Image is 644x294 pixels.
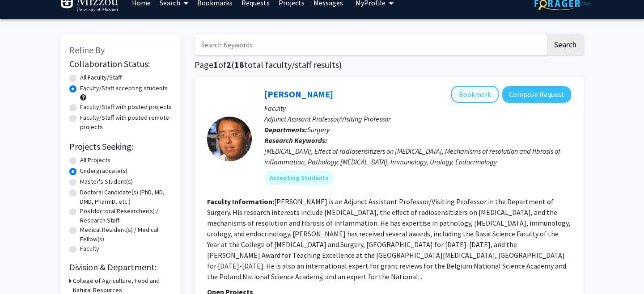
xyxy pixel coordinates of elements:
h2: Projects Seeking: [69,141,172,152]
input: Search Keywords [195,34,546,55]
label: Doctoral Candidate(s) (PhD, MD, DMD, PharmD, etc.) [80,188,172,206]
b: Research Keywords: [264,136,327,145]
button: Compose Request to Yujiang Fang [502,86,571,103]
span: 18 [234,59,244,70]
label: Faculty/Staff with posted projects [80,102,172,112]
label: Medical Resident(s) / Medical Fellow(s) [80,225,172,244]
label: Undergraduate(s) [80,166,127,176]
label: All Projects [80,155,110,165]
label: All Faculty/Staff [80,73,122,82]
b: Departments: [264,125,307,134]
div: [MEDICAL_DATA], Effect of radiosensitizers on [MEDICAL_DATA], Mechanisms of resolution and fibros... [264,146,571,167]
h2: Collaboration Status: [69,59,172,69]
label: Postdoctoral Researcher(s) / Research Staff [80,206,172,225]
span: 2 [226,59,231,70]
h1: Page of ( total faculty/staff results) [195,59,584,70]
p: Adjunct Assisant Professor/Visiting Professor [264,113,571,124]
label: Faculty [80,244,99,253]
span: 1 [213,59,218,70]
h2: Division & Department: [69,262,172,273]
p: Faculty [264,103,571,113]
fg-read-more: [PERSON_NAME] is an Adjunct Assistant Professor/Visiting Professor in the Department of Surgery. ... [207,197,570,281]
label: Master's Student(s) [80,177,133,186]
b: Faculty Information: [207,197,274,206]
span: Refine By [69,44,105,55]
button: Search [547,34,584,55]
button: Add Yujiang Fang to Bookmarks [451,86,499,103]
a: [PERSON_NAME] [264,88,333,100]
span: Surgery [307,125,330,134]
label: Faculty/Staff accepting students [80,84,168,93]
mat-chip: Accepting Students [264,171,334,185]
label: Faculty/Staff with posted remote projects [80,113,172,132]
iframe: Chat [7,254,38,287]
